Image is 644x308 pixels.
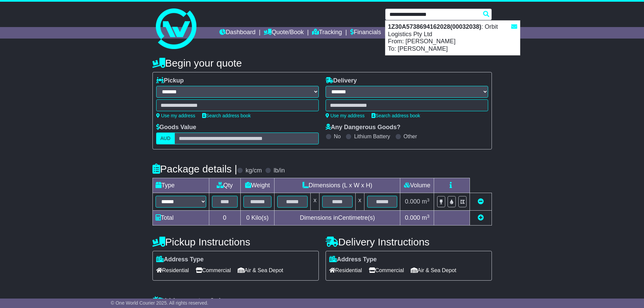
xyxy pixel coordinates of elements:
[385,21,520,55] div: : Orbit Logistics Pty Ltd From: [PERSON_NAME] To: [PERSON_NAME]
[152,296,492,307] h4: Warranty & Insurance
[273,167,285,174] label: lb/in
[152,178,209,193] td: Type
[245,167,262,174] label: kg/cm
[350,27,381,39] a: Financials
[355,193,364,211] td: x
[152,163,237,174] h4: Package details |
[152,236,319,247] h4: Pickup Instructions
[156,113,195,118] a: Use my address
[209,211,240,226] td: 0
[275,211,400,226] td: Dimensions in Centimetre(s)
[400,178,434,193] td: Volume
[156,256,204,263] label: Address Type
[329,265,362,276] span: Residential
[411,265,456,276] span: Air & Sea Depot
[238,265,283,276] span: Air & Sea Depot
[156,77,184,85] label: Pickup
[354,133,390,140] label: Lithium Battery
[369,265,404,276] span: Commercial
[275,178,400,193] td: Dimensions (L x W x H)
[152,211,209,226] td: Total
[156,133,175,144] label: AUD
[427,214,430,219] sup: 3
[404,133,417,140] label: Other
[264,27,304,39] a: Quote/Book
[326,113,365,118] a: Use my address
[152,57,492,69] h4: Begin your quote
[111,300,209,306] span: © One World Courier 2025. All rights reserved.
[422,214,430,221] span: m
[388,23,481,30] strong: 1Z30A5738694162028(00032038)
[209,178,240,193] td: Qty
[405,198,420,205] span: 0.000
[405,214,420,221] span: 0.000
[334,133,341,140] label: No
[196,265,231,276] span: Commercial
[156,265,189,276] span: Residential
[202,113,251,118] a: Search address book
[329,256,377,263] label: Address Type
[372,113,420,118] a: Search address book
[427,197,430,203] sup: 3
[312,27,342,39] a: Tracking
[311,193,319,211] td: x
[240,178,275,193] td: Weight
[478,214,484,221] a: Add new item
[326,124,401,131] label: Any Dangerous Goods?
[240,211,275,226] td: Kilo(s)
[326,77,357,85] label: Delivery
[422,198,430,205] span: m
[156,124,196,131] label: Goods Value
[478,198,484,205] a: Remove this item
[246,214,249,221] span: 0
[326,236,492,247] h4: Delivery Instructions
[219,27,256,39] a: Dashboard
